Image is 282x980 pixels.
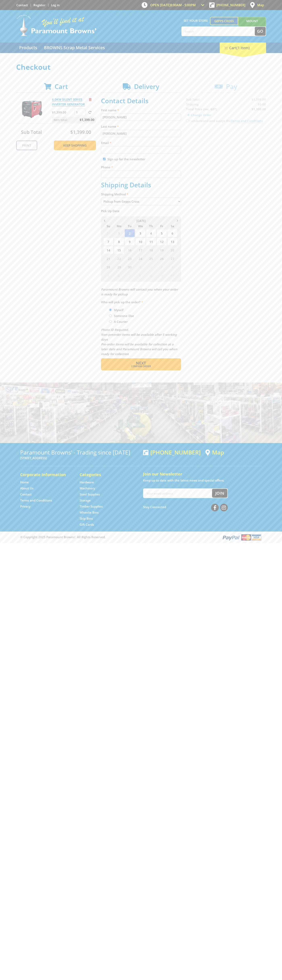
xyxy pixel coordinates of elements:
[16,14,97,36] img: Paramount Browns'
[51,3,60,7] a: Log in
[16,534,266,541] div: ® Copyright 2025 Paramount Browns'. All Rights Reserved.
[182,27,255,36] input: Search
[112,312,135,319] label: Someone Else
[80,480,94,484] a: Go to the Hardware page
[167,271,178,279] span: 11
[212,489,227,498] button: Join
[80,522,94,527] a: Go to the Gift Cards page
[16,63,266,71] h1: Checkout
[144,489,212,498] input: Your email address
[101,97,181,105] h2: Contact Details
[101,165,181,170] label: Phone
[135,254,146,263] span: 24
[135,246,146,254] span: 17
[101,300,181,304] label: Who will pick up the order?
[220,43,266,53] div: Cart
[112,307,125,313] label: Myself
[80,504,103,509] a: Go to the Timber Supplies page
[20,97,44,121] img: 6.0KW SILENT SERIES INVERTER GENERATOR
[101,328,177,356] em: Photo ID Required. Non-preorder items will be available after 5 working days Pre-order items will...
[210,17,238,25] a: Gepps Cross
[125,238,135,246] span: 9
[101,358,181,370] button: Next Confirm order
[101,287,178,296] em: Paramount Browns will contact you when your order is ready for pickup
[125,246,135,254] span: 16
[114,229,124,237] span: 1
[125,229,135,237] span: 2
[135,271,146,279] span: 8
[114,246,124,254] span: 15
[167,246,178,254] span: 20
[80,472,131,477] h5: Categories
[167,229,178,237] span: 6
[222,534,262,541] img: PayPal, Mastercard, Visa accepted
[54,141,96,150] a: Keep Shopping
[146,263,156,271] span: 2
[146,238,156,246] span: 11
[20,472,72,477] h5: Corporate Information
[101,140,181,145] label: Email
[80,117,94,123] span: $1,399.00
[136,219,146,223] span: [DATE]
[103,254,113,263] span: 21
[146,254,156,263] span: 25
[109,320,112,323] input: Please select who will pick up the order.
[146,229,156,237] span: 4
[136,360,146,366] span: Next
[143,471,262,477] h5: Join our Newsletter
[16,43,40,53] a: Go to the Products page
[103,223,113,229] span: Su
[21,129,42,135] span: Sub Total
[255,27,266,36] button: Go
[238,17,266,32] a: Mount [PERSON_NAME]
[114,271,124,279] span: 6
[80,510,99,515] a: Go to the Wheelie Bins page
[125,263,135,271] span: 30
[103,263,113,271] span: 28
[101,124,181,129] label: Last name
[236,45,250,50] span: (1 item)
[20,486,33,490] a: Go to the About Us page
[16,3,28,7] a: Go to the Contact page
[143,478,262,483] p: Keep up to date with the latest news and special offers.
[103,271,113,279] span: 5
[52,110,74,115] p: $1,399.00
[143,449,201,456] div: [PHONE_NUMBER]
[157,223,167,229] span: Fr
[20,456,139,460] p: [STREET_ADDRESS]
[20,492,32,496] a: Go to the Contact page
[146,246,156,254] span: 18
[157,271,167,279] span: 10
[33,3,45,7] a: Go to the registration page
[101,146,181,153] input: Please enter your email address.
[101,108,181,113] label: First name
[146,271,156,279] span: 9
[101,171,181,178] input: Please enter your telephone number.
[70,129,91,135] span: $1,399.00
[109,314,112,317] input: Please select who will pick up the order.
[125,223,135,229] span: Tu
[157,254,167,263] span: 26
[167,238,178,246] span: 13
[114,263,124,271] span: 29
[101,181,181,189] h2: Shipping Details
[103,238,113,246] span: 7
[157,229,167,237] span: 5
[170,3,196,7] span: 8:00am - 5:00pm
[20,480,29,484] a: Go to the Home page
[167,254,178,263] span: 27
[114,238,124,246] span: 8
[80,498,91,503] a: Go to the Storage page
[103,246,113,254] span: 14
[157,238,167,246] span: 12
[80,516,93,521] a: Go to the Skip Bins page
[146,223,156,229] span: Th
[52,117,96,123] p: Item total:
[107,157,145,161] label: Sign up for the newsletter
[135,229,146,237] span: 3
[143,502,228,512] div: Stay Connected
[157,246,167,254] span: 19
[134,82,159,91] span: Delivery
[101,192,181,197] label: Shipping Method
[112,318,129,325] label: A Courier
